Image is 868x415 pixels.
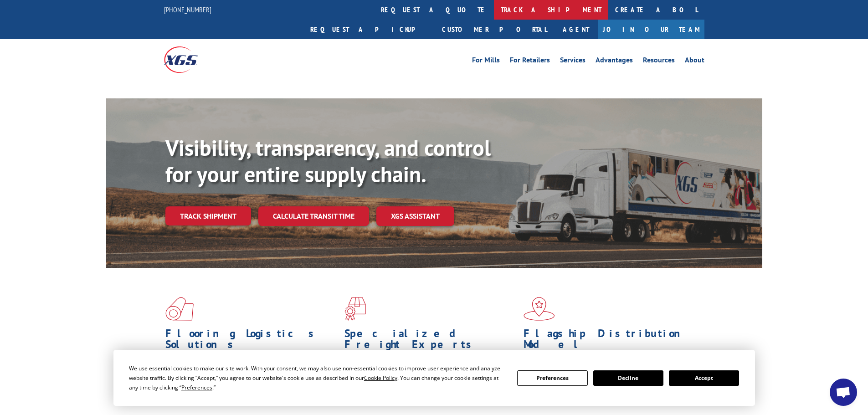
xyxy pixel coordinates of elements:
button: Preferences [517,370,587,386]
a: Services [560,56,586,67]
a: Customer Portal [435,20,554,39]
h1: Specialized Freight Experts [344,328,517,354]
img: xgs-icon-focused-on-flooring-red [344,297,366,321]
a: Track shipment [165,206,251,225]
a: Agent [554,20,598,39]
button: Decline [593,370,663,386]
a: About [685,56,704,67]
a: Join Our Team [598,20,704,39]
a: Calculate transit time [258,206,369,226]
a: Advantages [596,56,633,67]
img: xgs-icon-total-supply-chain-intelligence-red [165,297,194,321]
a: [PHONE_NUMBER] [164,5,211,14]
div: Open chat [830,379,857,406]
div: Cookie Consent Prompt [113,350,755,406]
a: XGS ASSISTANT [376,206,454,226]
img: xgs-icon-flagship-distribution-model-red [524,297,555,321]
b: Visibility, transparency, and control for your entire supply chain. [165,133,491,188]
div: We use essential cookies to make our site work. With your consent, we may also use non-essential ... [129,364,506,392]
a: Resources [643,56,675,67]
span: Preferences [181,384,212,391]
a: For Mills [472,56,500,67]
button: Accept [669,370,739,386]
span: Cookie Policy [364,374,397,382]
h1: Flagship Distribution Model [524,328,696,354]
h1: Flooring Logistics Solutions [165,328,338,354]
a: Request a pickup [303,20,435,39]
a: For Retailers [510,56,550,67]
